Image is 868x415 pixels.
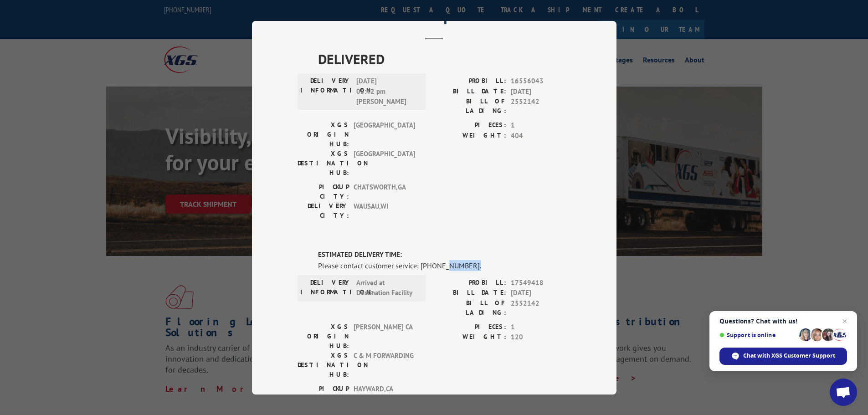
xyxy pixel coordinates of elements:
label: DELIVERY INFORMATION: [300,277,352,298]
label: PIECES: [434,322,506,332]
span: C & M FORWARDING [354,350,415,379]
span: Questions? Chat with us! [719,318,847,325]
label: XGS ORIGIN HUB: [298,120,349,149]
label: BILL DATE: [434,86,506,97]
span: [DATE] [511,288,571,298]
span: 120 [511,332,571,343]
label: DELIVERY CITY: [298,201,349,220]
span: 2552142 [511,97,571,116]
span: Close chat [839,316,850,327]
span: 1 [511,120,571,131]
label: PICKUP CITY: [298,384,349,403]
label: BILL DATE: [434,288,506,298]
label: WEIGHT: [434,130,506,141]
span: 1 [511,322,571,332]
span: HAYWARD , CA [354,384,415,403]
span: 404 [511,130,571,141]
label: XGS DESTINATION HUB: [298,350,349,379]
label: ESTIMATED DELIVERY TIME: [318,250,571,260]
span: [GEOGRAPHIC_DATA] [354,120,415,149]
span: Chat with XGS Customer Support [743,352,835,360]
div: Open chat [830,379,857,406]
h2: Track Shipment [298,9,571,26]
span: Support is online [719,332,796,338]
label: PROBILL: [434,277,506,288]
span: [DATE] [511,86,571,97]
label: PROBILL: [434,76,506,87]
label: DELIVERY INFORMATION: [300,76,352,107]
label: BILL OF LADING: [434,97,506,116]
label: XGS ORIGIN HUB: [298,322,349,350]
span: [PERSON_NAME] CA [354,322,415,350]
label: WEIGHT: [434,332,506,343]
label: PIECES: [434,120,506,131]
span: 17549418 [511,277,571,288]
label: BILL OF LADING: [434,298,506,317]
span: WAUSAU , WI [354,201,415,220]
span: 2552142 [511,298,571,317]
label: PICKUP CITY: [298,182,349,201]
span: 16556043 [511,76,571,87]
span: [DATE] 05:42 pm [PERSON_NAME] [356,76,418,107]
span: DELIVERED [318,49,571,69]
span: Arrived at Destination Facility [356,277,418,298]
span: CHATSWORTH , GA [354,182,415,201]
span: [GEOGRAPHIC_DATA] [354,149,415,178]
div: Chat with XGS Customer Support [719,348,847,365]
label: XGS DESTINATION HUB: [298,149,349,178]
div: Please contact customer service: [PHONE_NUMBER]. [318,260,571,271]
